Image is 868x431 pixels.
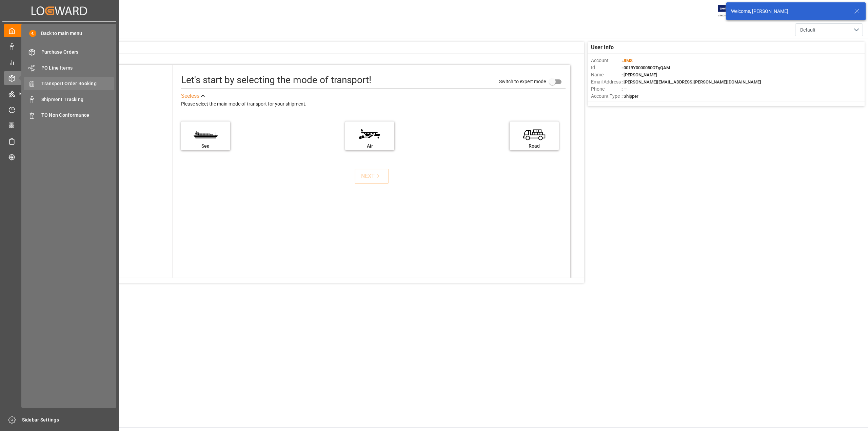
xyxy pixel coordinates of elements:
[622,72,657,77] span: : [PERSON_NAME]
[499,79,546,84] span: Switch to expert mode
[622,94,638,99] span: : Shipper
[4,56,115,69] a: My Reports
[22,416,116,424] span: Sidebar Settings
[591,71,622,78] span: Name
[591,64,622,71] span: Id
[4,150,115,164] a: Tracking Shipment
[36,30,82,37] span: Back to main menu
[4,103,115,116] a: Timeslot Management V2
[181,100,566,108] div: Please select the main mode of transport for your shipment.
[623,58,633,63] span: JIMS
[591,86,622,93] span: Phone
[41,80,114,87] span: Transport Order Booking
[24,61,114,74] a: PO Line Items
[24,77,114,90] a: Transport Order Booking
[361,172,382,180] div: NEXT
[41,96,114,103] span: Shipment Tracking
[4,24,115,37] a: My Cockpit
[591,57,622,64] span: Account
[41,112,114,119] span: TO Non Conformance
[181,92,199,100] div: See less
[4,119,115,132] a: CO2 Calculator
[622,79,761,85] span: : [PERSON_NAME][EMAIL_ADDRESS][PERSON_NAME][DOMAIN_NAME]
[795,23,863,36] button: open menu
[622,87,627,92] span: : —
[181,73,371,87] div: Let's start by selecting the mode of transport!
[4,40,115,53] a: Data Management
[718,5,742,17] img: Exertis%20JAM%20-%20Email%20Logo.jpg_1722504956.jpg
[24,109,114,122] a: TO Non Conformance
[591,43,614,52] span: User Info
[731,8,848,15] div: Welcome, [PERSON_NAME]
[800,26,815,34] span: Default
[24,93,114,106] a: Shipment Tracking
[41,64,114,72] span: PO Line Items
[4,134,115,148] a: Sailing Schedules
[622,65,670,70] span: : 0019Y0000050OTgQAM
[24,45,114,59] a: Purchase Orders
[591,93,622,100] span: Account Type
[513,143,555,150] div: Road
[184,143,227,150] div: Sea
[591,78,622,86] span: Email Address
[41,49,114,56] span: Purchase Orders
[622,58,633,63] span: :
[355,169,389,184] button: NEXT
[349,143,391,150] div: Air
